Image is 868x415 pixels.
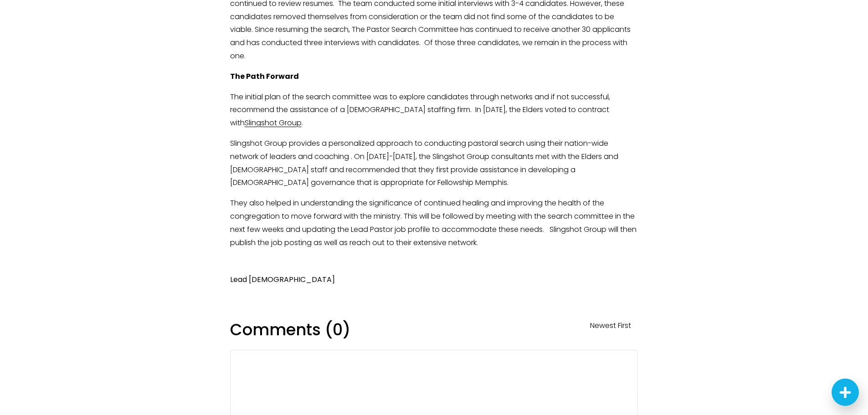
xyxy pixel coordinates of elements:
span: Comments (0) [230,318,350,341]
a: Lead [DEMOGRAPHIC_DATA] [230,274,335,285]
strong: The Path Forward [230,71,299,82]
a: Slingshot Group [245,118,302,128]
p: Slingshot Group provides a personalized approach to conducting pastoral search using their nation... [230,137,638,190]
p: They also helped in understanding the significance of continued healing and improving the health ... [230,197,638,249]
p: The initial plan of the search committee was to explore candidates through networks and if not su... [230,91,638,130]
